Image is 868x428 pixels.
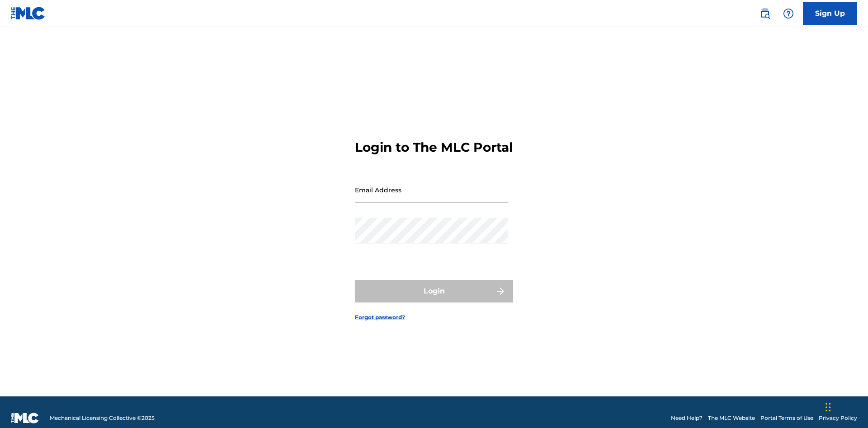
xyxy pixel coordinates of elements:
div: Help [779,5,797,23]
img: help [783,8,794,19]
a: Public Search [756,5,774,23]
h3: Login to The MLC Portal [355,140,513,155]
a: Privacy Policy [819,414,857,422]
img: search [759,8,770,19]
a: Portal Terms of Use [760,414,813,422]
a: The MLC Website [708,414,755,422]
img: MLC Logo [11,7,46,20]
span: Mechanical Licensing Collective © 2025 [50,414,155,422]
div: Drag [826,394,831,421]
iframe: Chat Widget [823,385,868,428]
img: logo [11,413,39,423]
a: Forgot password? [355,313,405,321]
a: Sign Up [803,2,857,25]
a: Need Help? [671,414,703,422]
